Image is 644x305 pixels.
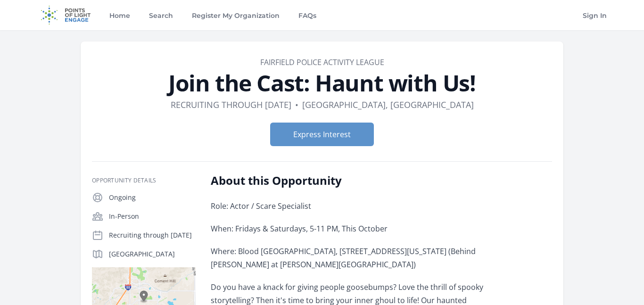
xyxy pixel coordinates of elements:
dd: [GEOGRAPHIC_DATA], [GEOGRAPHIC_DATA] [302,98,474,111]
p: Recruiting through [DATE] [109,231,196,240]
p: When: Fridays & Saturdays, 5-11 PM, This October [211,222,487,235]
a: Fairfield Police Activity League [260,57,384,67]
dd: Recruiting through [DATE] [171,98,291,111]
h1: Join the Cast: Haunt with Us! [92,72,552,94]
p: Where: Blood [GEOGRAPHIC_DATA], [STREET_ADDRESS][US_STATE] (Behind [PERSON_NAME] at [PERSON_NAME]... [211,245,487,271]
p: In-Person [109,212,196,221]
h2: About this Opportunity [211,173,487,188]
h3: Opportunity Details [92,177,196,184]
p: Role: Actor / Scare Specialist [211,199,487,213]
p: Ongoing [109,193,196,202]
button: Express Interest [270,123,374,146]
div: • [295,98,298,111]
p: [GEOGRAPHIC_DATA] [109,249,196,259]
